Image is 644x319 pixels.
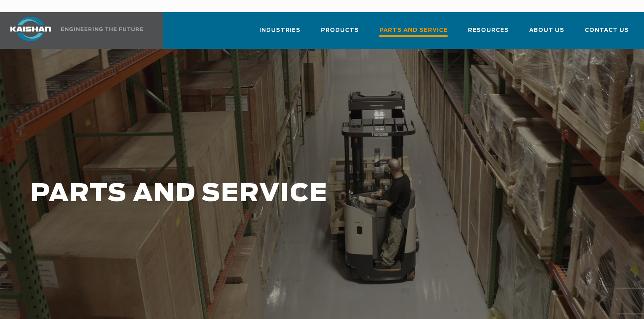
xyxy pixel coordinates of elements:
span: About Us [529,26,564,35]
a: Parts and Service [379,20,448,49]
a: Industries [259,20,301,47]
span: Contact Us [585,26,629,35]
a: Products [321,20,359,47]
span: Parts and Service [379,26,448,37]
span: Products [321,26,359,35]
a: Resources [468,20,509,47]
a: About Us [529,20,564,47]
img: Engineering the future [61,27,143,31]
h1: PARTS AND SERVICE [31,180,515,208]
a: Contact Us [585,20,629,47]
span: Industries [259,26,301,35]
span: Resources [468,26,509,35]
